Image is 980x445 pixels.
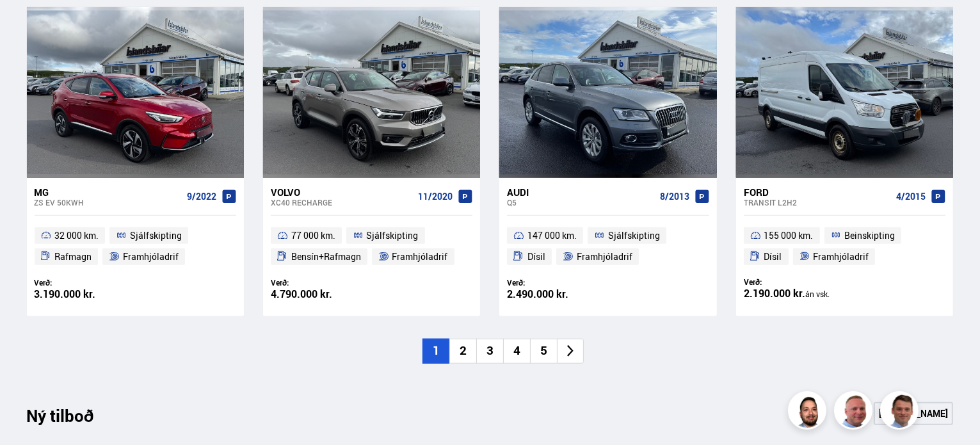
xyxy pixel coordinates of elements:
[35,278,136,287] div: Verð:
[187,191,216,202] span: 9/2022
[499,178,716,316] a: Audi Q5 8/2013 147 000 km. Sjálfskipting Dísil Framhjóladrif Verð: 2.490.000 kr.
[367,228,419,243] span: Sjálfskipting
[35,186,182,198] div: MG
[507,278,608,287] div: Verð:
[744,186,891,198] div: Ford
[392,249,448,264] span: Framhjóladrif
[507,289,608,300] div: 2.490.000 kr.
[882,393,920,432] img: FbJEzSuNWCJXmdc-.webp
[291,249,361,264] span: Bensín+Rafmagn
[271,289,372,300] div: 4.790.000 kr.
[744,288,845,300] div: 2.190.000 kr.
[530,339,557,364] li: 5
[10,5,49,44] button: Open LiveChat chat widget
[736,178,953,316] a: Ford Transit L2H2 4/2015 155 000 km. Beinskipting Dísil Framhjóladrif Verð: 2.190.000 kr.án vsk.
[271,186,413,198] div: Volvo
[476,339,503,364] li: 3
[263,178,480,316] a: Volvo XC40 RECHARGE 11/2020 77 000 km. Sjálfskipting Bensín+Rafmagn Framhjóladrif Verð: 4.790.000...
[790,393,828,432] img: nhp88E3Fdnt1Opn2.png
[418,191,453,202] span: 11/2020
[35,289,136,300] div: 3.190.000 kr.
[805,289,830,299] span: án vsk.
[608,228,660,243] span: Sjálfskipting
[764,228,814,243] span: 155 000 km.
[271,278,372,287] div: Verð:
[527,249,545,264] span: Dísil
[54,228,99,243] span: 32 000 km.
[123,249,179,264] span: Framhjóladrif
[507,198,654,207] div: Q5
[35,198,182,207] div: ZS EV 50KWH
[503,339,530,364] li: 4
[27,406,116,433] div: Ný tilboð
[744,198,891,207] div: Transit L2H2
[813,249,869,264] span: Framhjóladrif
[449,339,476,364] li: 2
[844,228,895,243] span: Beinskipting
[896,191,926,202] span: 4/2015
[130,228,182,243] span: Sjálfskipting
[660,191,689,202] span: 8/2013
[527,228,577,243] span: 147 000 km.
[744,277,845,287] div: Verð:
[836,393,874,432] img: siFngHWaQ9KaOqBr.png
[291,228,335,243] span: 77 000 km.
[764,249,782,264] span: Dísil
[422,339,449,364] li: 1
[507,186,654,198] div: Audi
[54,249,92,264] span: Rafmagn
[271,198,413,207] div: XC40 RECHARGE
[27,178,244,316] a: MG ZS EV 50KWH 9/2022 32 000 km. Sjálfskipting Rafmagn Framhjóladrif Verð: 3.190.000 kr.
[577,249,632,264] span: Framhjóladrif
